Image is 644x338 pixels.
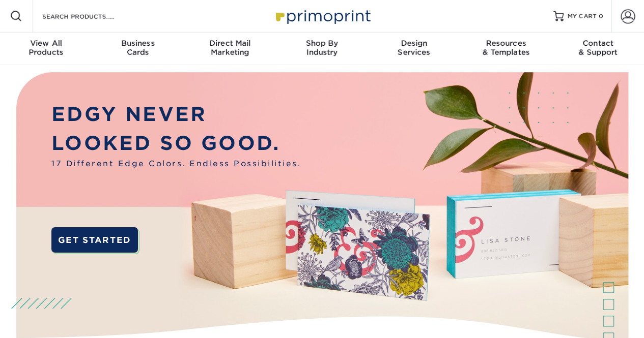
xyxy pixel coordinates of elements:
div: & Support [552,39,644,57]
a: Shop ByIndustry [276,33,368,65]
a: Contact& Support [552,33,644,65]
div: Marketing [184,39,276,57]
input: SEARCH PRODUCTS..... [41,10,141,22]
span: 0 [599,13,603,20]
p: EDGY NEVER [51,100,301,129]
a: Resources& Templates [460,33,552,65]
a: BusinessCards [92,33,184,65]
a: GET STARTED [51,227,137,253]
span: Contact [552,39,644,48]
span: MY CART [568,12,597,21]
div: & Templates [460,39,552,57]
span: Shop By [276,39,368,48]
span: Direct Mail [184,39,276,48]
span: 17 Different Edge Colors. Endless Possibilities. [51,158,301,170]
span: Business [92,39,184,48]
span: Resources [460,39,552,48]
a: DesignServices [368,33,460,65]
a: Direct MailMarketing [184,33,276,65]
img: Primoprint [271,5,373,27]
p: LOOKED SO GOOD. [51,129,301,158]
div: Services [368,39,460,57]
span: Design [368,39,460,48]
div: Cards [92,39,184,57]
div: Industry [276,39,368,57]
